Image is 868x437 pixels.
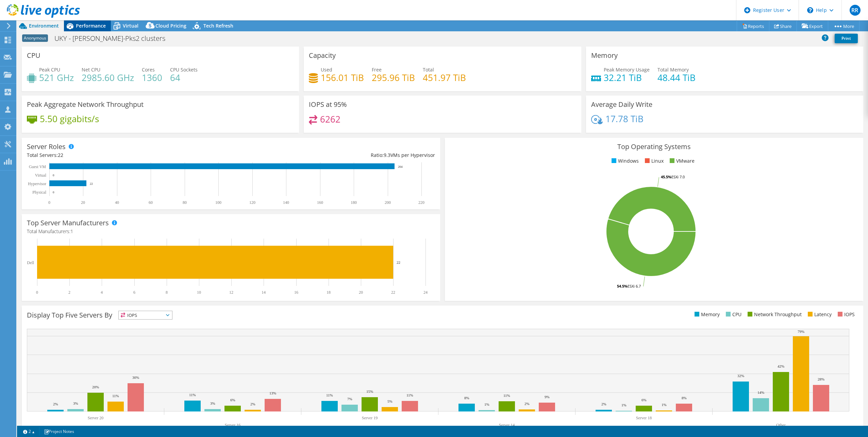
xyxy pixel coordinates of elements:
[53,402,58,406] text: 2%
[806,311,832,318] li: Latency
[73,401,78,405] text: 3%
[503,393,510,398] text: 11%
[724,311,741,318] li: CPU
[617,284,628,289] tspan: 54.5%
[283,200,289,205] text: 140
[40,115,99,123] h4: 5.50 gigabits/s
[32,190,46,195] text: Physical
[215,200,221,205] text: 100
[29,22,59,29] span: Environment
[39,74,74,81] h4: 521 GHz
[229,290,233,295] text: 12
[53,191,54,194] text: 0
[628,284,641,289] tspan: ESXi 6.7
[249,200,255,205] text: 120
[112,394,119,398] text: 11%
[359,290,363,295] text: 20
[484,402,489,406] text: 1%
[51,35,176,42] h1: UKY - [PERSON_NAME]-Pks2 clusters
[351,200,357,205] text: 180
[406,393,413,397] text: 11%
[39,66,60,73] span: Peak CPU
[142,66,155,73] span: Cores
[671,174,685,179] tspan: ESXi 7.0
[757,390,764,394] text: 14%
[423,66,434,73] span: Total
[818,377,824,381] text: 28%
[250,402,255,406] text: 2%
[362,416,378,420] text: Server 19
[499,423,515,427] text: Server 14
[604,74,650,81] h4: 32.21 TiB
[27,228,435,235] h4: Total Manufacturers:
[88,416,103,420] text: Server 20
[591,52,618,59] h3: Memory
[27,52,40,59] h3: CPU
[545,395,550,399] text: 9%
[29,164,46,169] text: Guest VM
[682,396,687,400] text: 8%
[385,200,391,205] text: 200
[70,228,73,234] span: 1
[320,115,340,123] h4: 6262
[643,157,664,165] li: Linux
[317,200,323,205] text: 160
[746,311,802,318] li: Network Throughput
[76,22,106,29] span: Performance
[36,290,38,295] text: 0
[166,290,168,295] text: 8
[48,200,50,205] text: 0
[662,403,667,407] text: 1%
[309,101,347,108] h3: IOPS at 95%
[605,115,644,123] h4: 17.78 TiB
[657,74,696,81] h4: 48.44 TiB
[397,260,400,264] text: 22
[27,101,144,108] h3: Peak Aggregate Network Throughput
[321,74,364,81] h4: 156.01 TiB
[601,402,606,406] text: 2%
[778,364,784,368] text: 42%
[210,401,215,405] text: 3%
[372,66,382,73] span: Free
[798,329,804,334] text: 79%
[142,74,162,81] h4: 1360
[309,52,336,59] h3: Capacity
[230,398,235,402] text: 6%
[82,74,134,81] h4: 2985.60 GHz
[18,427,39,436] a: 2
[347,397,352,401] text: 7%
[776,423,785,427] text: Other
[58,152,63,158] span: 22
[133,290,135,295] text: 6
[90,182,93,185] text: 22
[387,399,393,403] text: 5%
[836,311,855,318] li: IOPS
[123,22,138,29] span: Virtual
[807,7,813,13] svg: \n
[119,311,172,319] span: IOPS
[269,391,276,395] text: 13%
[39,427,79,436] a: Project Notes
[668,157,695,165] li: VMware
[641,398,647,402] text: 6%
[101,290,103,295] text: 4
[391,290,395,295] text: 22
[797,21,828,31] a: Export
[423,290,428,295] text: 24
[835,34,858,43] a: Print
[27,260,34,265] text: Dell
[53,174,54,177] text: 0
[326,393,333,397] text: 11%
[27,219,109,227] h3: Top Server Manufacturers
[850,5,861,16] span: RR
[132,375,139,379] text: 30%
[82,66,100,73] span: Net CPU
[737,374,744,378] text: 32%
[92,385,99,389] text: 20%
[262,290,266,295] text: 14
[610,157,639,165] li: Windows
[366,389,373,393] text: 15%
[769,21,797,31] a: Share
[418,200,424,205] text: 220
[693,311,720,318] li: Memory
